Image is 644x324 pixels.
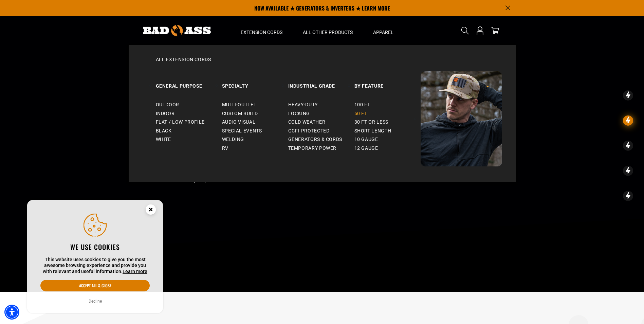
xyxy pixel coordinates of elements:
[354,128,391,134] span: Short Length
[222,119,256,125] span: Audio Visual
[156,101,222,109] a: Outdoor
[288,128,330,134] span: GCFI-Protected
[288,145,337,151] span: Temporary Power
[288,109,354,118] a: Locking
[156,118,222,127] a: Flat / Low Profile
[288,111,310,117] span: Locking
[222,145,228,151] span: RV
[354,102,370,108] span: 100 ft
[354,111,367,117] span: 50 ft
[354,109,421,118] a: 50 ft
[156,109,222,118] a: Indoor
[222,101,288,109] a: Multi-Outlet
[354,145,378,151] span: 12 gauge
[143,25,211,36] img: Bad Ass Extension Cords
[288,144,354,153] a: Temporary Power
[222,111,258,117] span: Custom Build
[156,137,171,143] span: White
[40,280,150,291] button: Accept all & close
[293,16,363,45] summary: All Other Products
[222,144,288,153] a: RV
[475,16,485,45] a: Open this option
[421,71,502,166] img: Bad Ass Extension Cords
[156,135,222,144] a: White
[354,137,378,143] span: 10 gauge
[354,119,388,125] span: 30 ft or less
[87,298,104,305] button: Decline
[373,29,393,35] span: Apparel
[156,127,222,136] a: Black
[303,29,353,35] span: All Other Products
[222,127,288,136] a: Special Events
[288,71,354,95] a: Industrial Grade
[222,118,288,127] a: Audio Visual
[40,242,150,251] h2: We use cookies
[27,200,163,313] aside: Cookie Consent
[288,102,318,108] span: Heavy-Duty
[288,119,326,125] span: Cold Weather
[363,16,404,45] summary: Apparel
[4,305,19,320] div: Accessibility Menu
[288,127,354,136] a: GCFI-Protected
[123,269,147,274] a: This website uses cookies to give you the most awesome browsing experience and provide you with r...
[222,135,288,144] a: Welding
[40,257,150,275] p: This website uses cookies to give you the most awesome browsing experience and provide you with r...
[354,144,421,153] a: 12 gauge
[222,137,244,143] span: Welding
[288,101,354,109] a: Heavy-Duty
[156,119,205,125] span: Flat / Low Profile
[222,128,262,134] span: Special Events
[222,71,288,95] a: Specialty
[156,128,172,134] span: Black
[288,118,354,127] a: Cold Weather
[354,101,421,109] a: 100 ft
[288,137,343,143] span: Generators & Cords
[354,127,421,136] a: Short Length
[460,25,471,36] summary: Search
[490,26,500,35] a: cart
[156,71,222,95] a: General Purpose
[222,109,288,118] a: Custom Build
[354,118,421,127] a: 30 ft or less
[241,29,282,35] span: Extension Cords
[142,56,502,71] a: All Extension Cords
[156,111,175,117] span: Indoor
[222,102,257,108] span: Multi-Outlet
[231,16,293,45] summary: Extension Cords
[288,135,354,144] a: Generators & Cords
[139,200,163,221] button: Close this option
[354,135,421,144] a: 10 gauge
[156,102,179,108] span: Outdoor
[354,71,421,95] a: By Feature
